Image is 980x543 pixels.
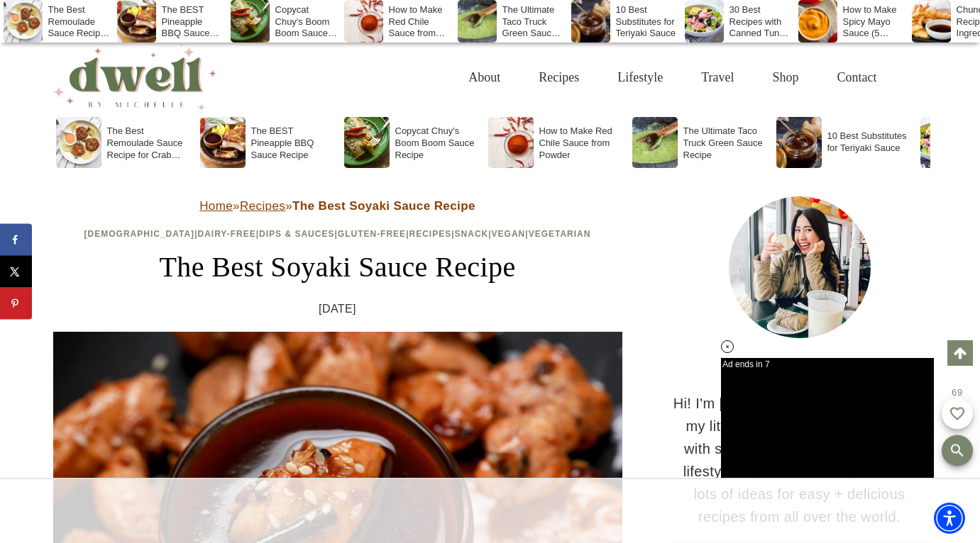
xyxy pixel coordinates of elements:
[53,45,216,110] img: DWELL by michelle
[53,246,622,289] h1: The Best Soyaki Sauce Recipe
[338,229,406,239] a: Gluten-Free
[598,55,682,101] a: Lifestyle
[84,229,591,239] span: | | | | | | |
[409,229,452,239] a: Recipes
[84,229,195,239] a: [DEMOGRAPHIC_DATA]
[449,55,896,101] nav: Primary Navigation
[199,199,475,213] span: » »
[199,199,233,213] a: Home
[492,229,526,239] a: Vegan
[934,503,965,534] div: Accessibility Menu
[259,229,334,239] a: Dips & Sauces
[753,55,817,101] a: Shop
[818,55,896,101] a: Contact
[947,340,973,366] a: Scroll to top
[319,300,356,318] time: [DATE]
[240,199,285,213] a: Recipes
[672,352,927,378] h3: HI THERE
[232,479,749,543] iframe: Advertisement
[449,55,519,101] a: About
[529,229,591,239] a: Vegetarian
[672,392,927,528] p: Hi! I'm [PERSON_NAME]. Welcome to my little corner of the internet filled with simple recipes, tr...
[455,229,489,239] a: Snack
[519,55,598,101] a: Recipes
[197,229,255,239] a: Dairy-Free
[721,358,934,478] iframe: Advertisement
[682,55,753,101] a: Travel
[292,199,475,213] strong: The Best Soyaki Sauce Recipe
